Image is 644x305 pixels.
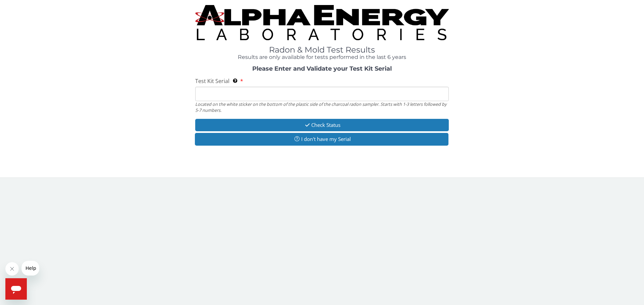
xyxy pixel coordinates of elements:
div: Located on the white sticker on the bottom of the plastic side of the charcoal radon sampler. Sta... [195,101,449,113]
button: Check Status [195,119,449,131]
iframe: Message from company [21,261,39,276]
iframe: Button to launch messaging window [5,278,27,300]
strong: Please Enter and Validate your Test Kit Serial [252,65,392,72]
img: TightCrop.jpg [195,5,449,40]
button: I don't have my Serial [195,133,448,145]
iframe: Close message [5,262,19,276]
h1: Radon & Mold Test Results [195,46,449,54]
h4: Results are only available for tests performed in the last 6 years [195,54,449,60]
span: Test Kit Serial [195,77,229,85]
